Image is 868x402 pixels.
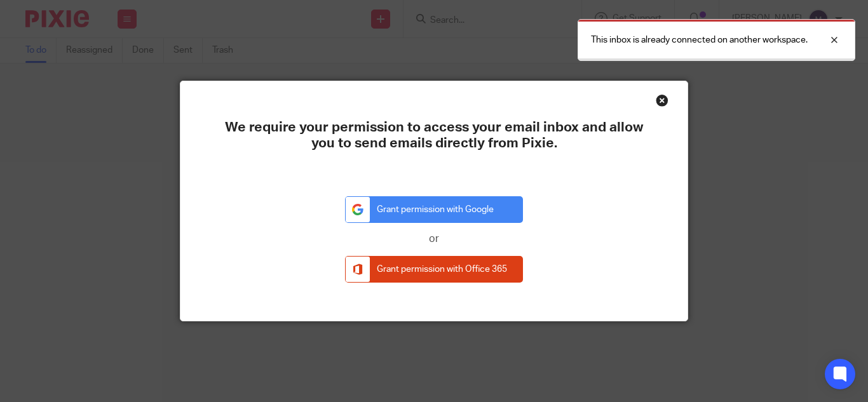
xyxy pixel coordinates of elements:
[345,232,523,246] p: or
[656,94,668,107] div: Close this dialog window
[225,119,643,152] h1: We require your permission to access your email inbox and allow you to send emails directly from ...
[345,256,523,283] a: Grant permission with Office 365
[345,196,523,224] a: Grant permission with Google
[591,34,808,46] p: This inbox is already connected on another workspace.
